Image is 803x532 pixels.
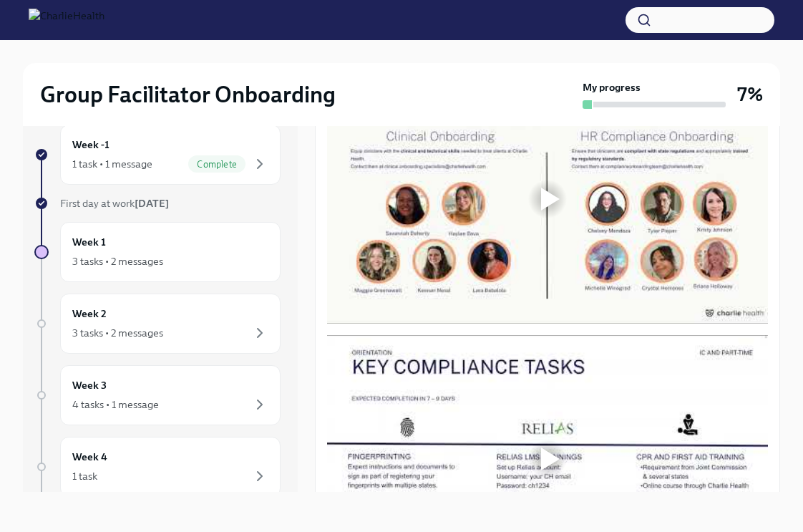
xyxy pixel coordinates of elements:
[737,82,763,107] h3: 7%
[34,294,281,354] a: Week 23 tasks • 2 messages
[29,9,104,32] img: CharlieHealth
[34,222,281,282] a: Week 13 tasks • 2 messages
[34,196,281,211] a: First day at work[DATE]
[72,397,159,412] div: 4 tasks • 1 message
[34,437,281,497] a: Week 41 task
[72,377,107,393] h6: Week 3
[72,449,107,465] h6: Week 4
[34,125,281,185] a: Week -11 task • 1 messageComplete
[72,306,107,321] h6: Week 2
[72,469,97,483] div: 1 task
[40,80,336,109] h2: Group Facilitator Onboarding
[72,157,152,171] div: 1 task • 1 message
[188,159,245,170] span: Complete
[583,80,641,95] strong: My progress
[72,234,106,250] h6: Week 1
[72,326,163,340] div: 3 tasks • 2 messages
[135,197,169,210] strong: [DATE]
[72,254,163,269] div: 3 tasks • 2 messages
[34,365,281,425] a: Week 34 tasks • 1 message
[72,137,109,153] h6: Week -1
[60,197,169,210] span: First day at work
